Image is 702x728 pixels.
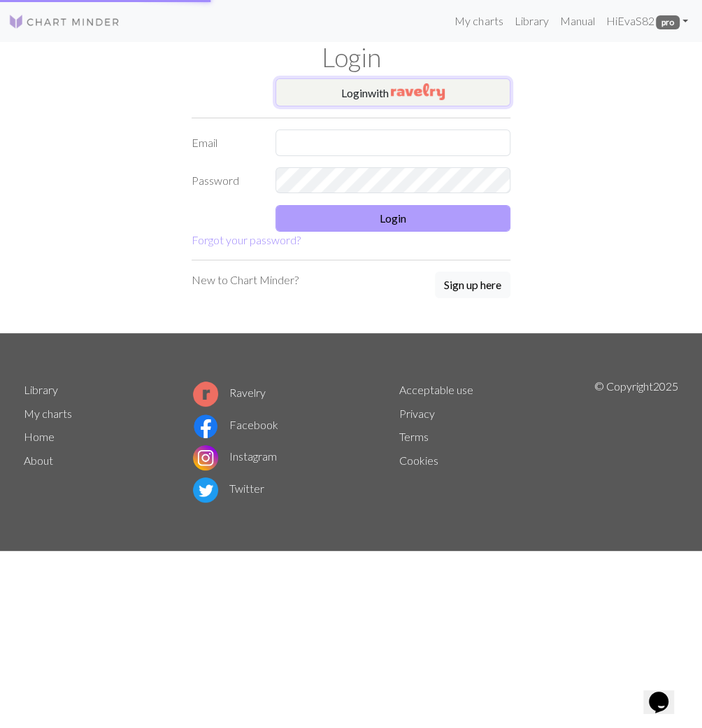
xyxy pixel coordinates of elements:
a: My charts [24,407,72,420]
img: Ravelry [391,83,445,100]
label: Password [183,167,267,194]
a: Manual [554,7,600,35]
a: Library [508,7,554,35]
a: Ravelry [193,386,266,399]
a: Sign up here [435,272,510,300]
h1: Login [15,42,687,73]
a: About [24,454,53,467]
iframe: chat widget [643,672,688,714]
img: Instagram logo [193,445,218,470]
p: © Copyright 2025 [594,378,678,505]
a: Forgot your password? [192,233,301,246]
p: New to Chart Minder? [192,272,299,288]
a: Twitter [193,482,264,495]
a: Privacy [399,407,435,420]
a: Terms [399,430,429,443]
a: Home [24,430,55,443]
a: Instagram [193,449,277,463]
img: Ravelry logo [193,381,218,407]
a: Library [24,383,58,396]
a: My charts [449,7,508,35]
img: Twitter logo [193,477,218,503]
button: Loginwith [275,78,510,106]
a: Cookies [399,454,438,467]
button: Login [275,205,510,232]
label: Email [183,129,267,156]
span: pro [656,15,680,29]
button: Sign up here [435,272,510,298]
a: Facebook [193,418,278,431]
img: Logo [8,13,120,30]
a: Acceptable use [399,383,473,396]
img: Facebook logo [193,414,218,439]
a: HiEvaS82 pro [600,7,694,35]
